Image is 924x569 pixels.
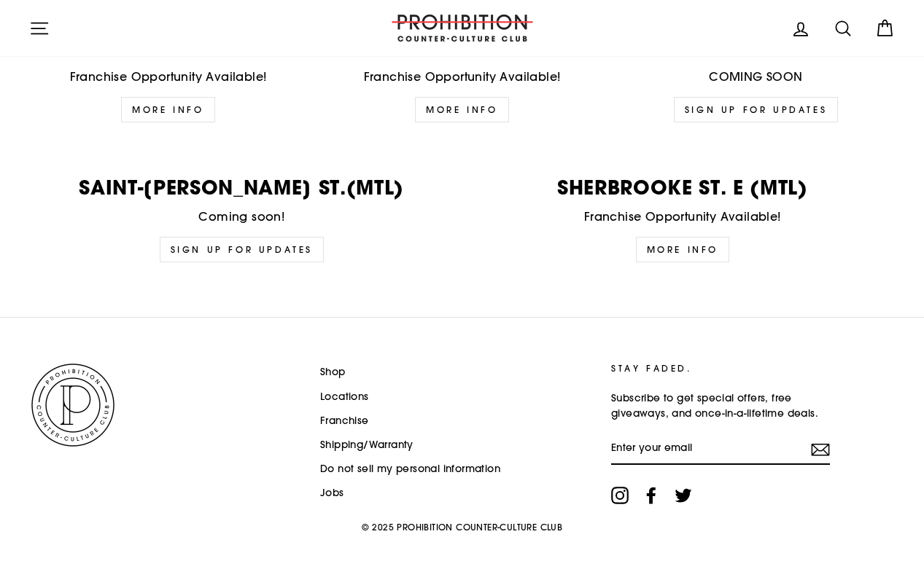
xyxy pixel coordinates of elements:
p: Franchise Opportunity Available! [323,68,601,87]
p: Chicoutimi [29,37,307,57]
img: PROHIBITION COUNTER-CULTURE CLUB [389,15,535,42]
a: Jobs [320,482,344,504]
p: Coming soon! [29,208,454,227]
a: Sign up for updates [160,237,324,262]
p: Subscribe to get special offers, free giveaways, and once-in-a-lifetime deals. [611,391,842,423]
p: JOLIETTE [323,37,601,57]
img: PROHIBITION COUNTER-CULTURE CLUB [29,361,117,449]
p: Saint-[PERSON_NAME] St.(MTL) [29,177,454,197]
p: Franchise Opportunity Available! [29,68,307,87]
a: MORE INFO [121,97,214,122]
p: MIRABEL [617,37,895,57]
p: STAY FADED. [611,361,842,375]
a: Shipping/Warranty [320,434,414,456]
input: Enter your email [611,433,830,465]
a: Franchise [320,410,369,432]
p: Sherbrooke st. E (mtl) [470,177,896,197]
a: Locations [320,386,369,408]
p: COMING SOON [617,68,895,87]
a: SIGN UP FOR UPDATES [674,97,838,122]
p: © 2025 PROHIBITION COUNTER-CULTURE CLUB [29,515,895,540]
a: More Info [636,237,729,262]
a: More Info [415,97,508,122]
a: Do not sell my personal information [320,458,500,480]
a: Shop [320,361,346,383]
p: Franchise Opportunity Available! [470,208,896,227]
